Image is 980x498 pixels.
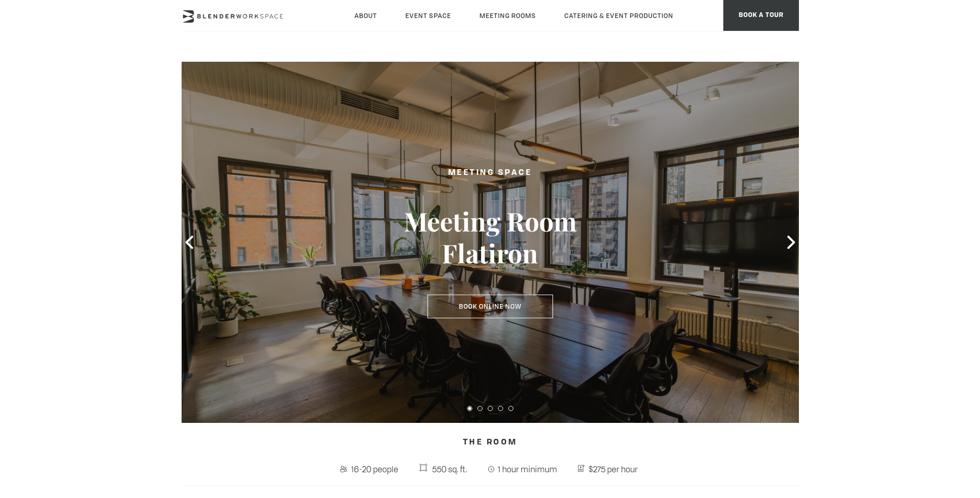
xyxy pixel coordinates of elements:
[586,461,640,477] span: $275 per hour
[430,461,470,477] span: 550 sq. ft.
[372,205,609,269] h3: Meeting Room Flatiron
[349,461,401,477] span: 16-20 people
[496,461,560,477] span: 1 hour minimum
[182,433,799,453] h4: The Room
[372,167,609,180] h2: Meeting Space
[427,295,553,318] a: Book Online Now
